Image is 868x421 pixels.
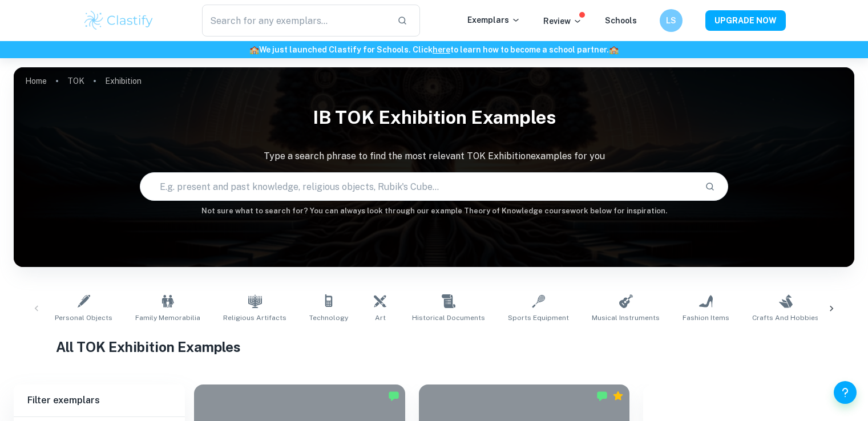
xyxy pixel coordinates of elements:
[433,45,450,54] a: here
[135,313,200,323] span: Family Memorabilia
[14,205,854,217] h6: Not sure what to search for? You can always look through our example Theory of Knowledge coursewo...
[375,313,386,323] span: Art
[67,73,84,89] a: TOK
[660,9,683,32] button: LS
[467,14,520,26] p: Exemplars
[412,313,485,323] span: Historical Documents
[612,390,624,402] div: Premium
[664,14,677,27] h6: LS
[683,313,729,323] span: Fashion Items
[56,337,813,357] h1: All TOK Exhibition Examples
[309,313,348,323] span: Technology
[249,45,259,54] span: 🏫
[55,313,112,323] span: Personal Objects
[388,390,399,402] img: Marked
[25,73,47,89] a: Home
[2,43,866,56] h6: We just launched Clastify for Schools. Click to learn how to become a school partner.
[83,9,155,32] img: Clastify logo
[834,381,857,404] button: Help and Feedback
[14,99,854,136] h1: IB TOK Exhibition examples
[105,75,142,87] p: Exhibition
[592,313,660,323] span: Musical Instruments
[14,384,185,416] h6: Filter exemplars
[543,15,582,27] p: Review
[14,149,854,163] p: Type a search phrase to find the most relevant TOK Exhibition examples for you
[223,313,286,323] span: Religious Artifacts
[140,171,696,203] input: E.g. present and past knowledge, religious objects, Rubik's Cube...
[508,313,569,323] span: Sports Equipment
[752,313,819,323] span: Crafts and Hobbies
[596,390,608,402] img: Marked
[700,177,720,196] button: Search
[605,16,637,25] a: Schools
[609,45,619,54] span: 🏫
[202,5,389,37] input: Search for any exemplars...
[705,10,786,31] button: UPGRADE NOW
